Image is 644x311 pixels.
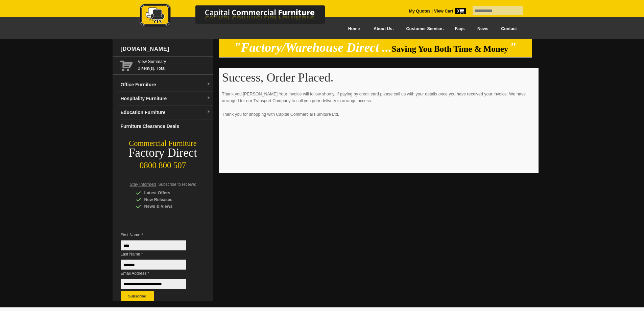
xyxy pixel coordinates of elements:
[222,71,535,84] h1: Success, Order Placed.
[409,9,431,14] a: My Quotes
[392,44,508,53] span: Saving You Both Time & Money
[121,260,186,270] input: Last Name *
[121,291,154,301] button: Subscribe
[113,148,213,158] div: Factory Direct
[121,270,196,277] span: Email Address *
[138,58,211,71] span: 0 item(s), Total:
[138,58,211,65] a: View Summary
[113,139,213,148] div: Commercial Furniture
[118,78,213,92] a: Office Furnituredropdown
[118,39,213,59] div: [DOMAIN_NAME]
[121,3,358,28] img: Capital Commercial Furniture Logo
[113,157,213,170] div: 0800 800 507
[207,110,211,114] img: dropdown
[121,3,358,30] a: Capital Commercial Furniture Logo
[207,96,211,100] img: dropdown
[234,41,392,54] em: "Factory/Warehouse Direct ...
[433,9,466,14] a: View Cart0
[399,21,448,37] a: Customer Service
[136,203,200,210] div: News & Views
[449,21,471,37] a: Faqs
[222,91,535,125] p: Thank you [PERSON_NAME] Your Invoice will follow shortly. If paying by credit card please call us...
[118,106,213,119] a: Education Furnituredropdown
[130,182,156,187] span: Stay Informed
[136,196,200,203] div: New Releases
[121,231,196,238] span: First Name *
[118,92,213,106] a: Hospitality Furnituredropdown
[121,251,196,258] span: Last Name *
[455,8,466,14] span: 0
[121,240,186,250] input: First Name *
[118,119,213,133] a: Furniture Clearance Deals
[207,82,211,86] img: dropdown
[495,21,523,37] a: Contact
[509,41,517,54] em: "
[434,9,466,14] strong: View Cart
[158,182,196,187] span: Subscribe to receive:
[366,21,399,37] a: About Us
[121,279,186,289] input: Email Address *
[471,21,495,37] a: News
[136,190,200,196] div: Latest Offers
